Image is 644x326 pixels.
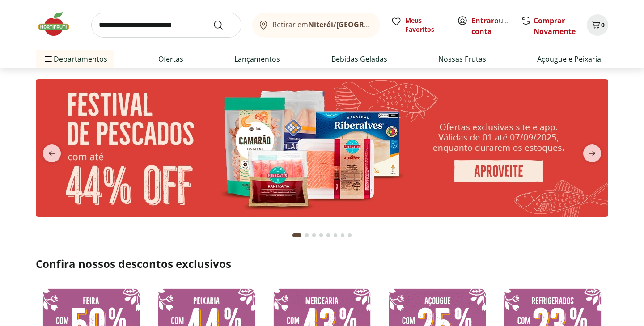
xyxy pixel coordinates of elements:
[339,224,346,246] button: Go to page 7 from fs-carousel
[325,224,332,246] button: Go to page 5 from fs-carousel
[234,54,280,64] a: Lançamentos
[43,48,107,70] span: Departamentos
[213,20,234,30] button: Submit Search
[391,16,446,34] a: Meus Favoritos
[346,224,353,246] button: Go to page 8 from fs-carousel
[252,13,380,38] button: Retirar emNiterói/[GEOGRAPHIC_DATA]
[303,224,310,246] button: Go to page 2 from fs-carousel
[471,15,511,37] span: ou
[36,257,608,271] h2: Confira nossos descontos exclusivos
[537,54,601,64] a: Açougue e Peixaria
[36,144,68,162] button: previous
[438,54,486,64] a: Nossas Frutas
[36,79,608,217] img: pescados
[405,16,446,34] span: Meus Favoritos
[291,224,303,246] button: Current page from fs-carousel
[318,224,325,246] button: Go to page 4 from fs-carousel
[91,13,241,38] input: search
[331,54,387,64] a: Bebidas Geladas
[534,16,576,36] a: Comprar Novamente
[587,14,608,36] button: Carrinho
[332,224,339,246] button: Go to page 6 from fs-carousel
[471,16,521,36] a: Criar conta
[576,144,608,162] button: next
[43,48,54,70] button: Menu
[272,21,371,29] span: Retirar em
[308,20,410,30] b: Niterói/[GEOGRAPHIC_DATA]
[158,54,183,64] a: Ofertas
[310,224,318,246] button: Go to page 3 from fs-carousel
[36,11,80,38] img: Hortifruti
[471,16,494,25] a: Entrar
[601,21,605,29] span: 0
